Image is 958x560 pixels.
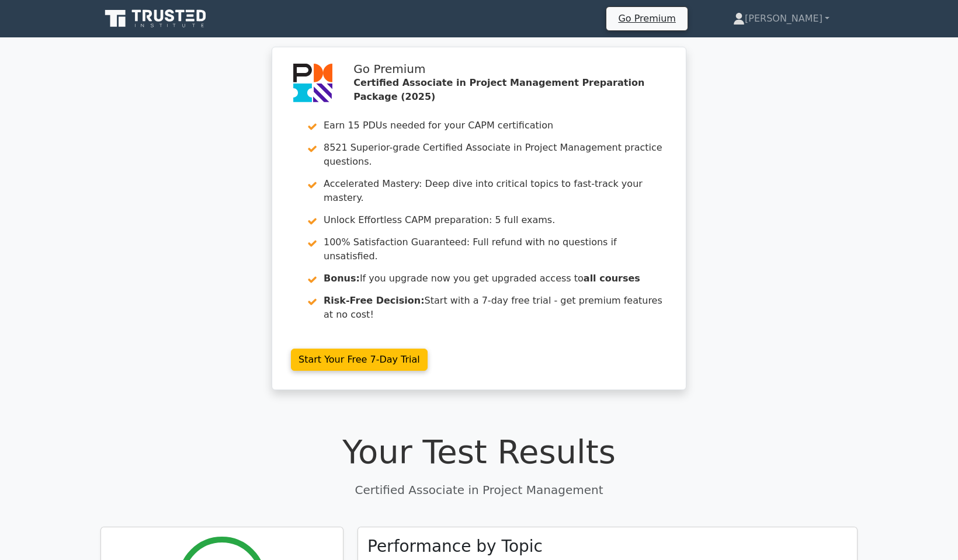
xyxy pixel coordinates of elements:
[291,349,428,371] a: Start Your Free 7-Day Trial
[705,7,858,30] a: [PERSON_NAME]
[611,11,682,26] a: Go Premium
[100,481,858,499] p: Certified Associate in Project Management
[100,432,858,471] h1: Your Test Results
[367,537,543,556] h3: Performance by Topic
